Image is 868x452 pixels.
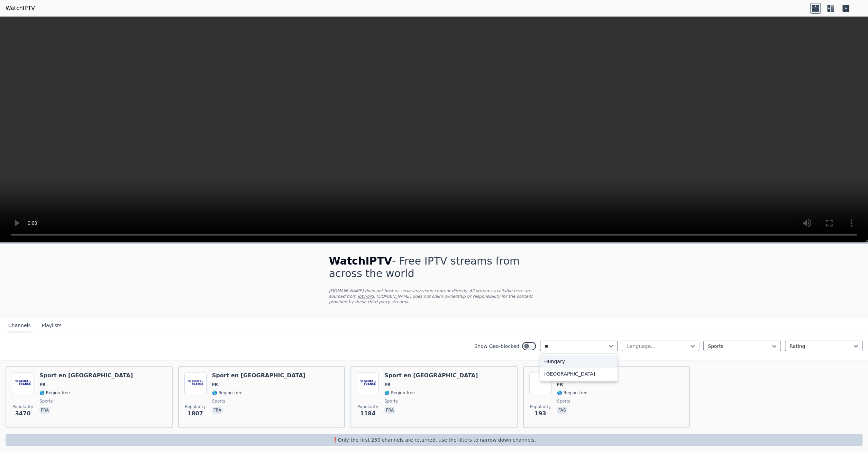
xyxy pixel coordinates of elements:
label: Show Geo-blocked [474,343,519,350]
div: [GEOGRAPHIC_DATA] [540,368,618,380]
span: FR [39,382,45,387]
span: sports [384,398,398,404]
a: WatchIPTV [6,4,35,12]
h1: - Free IPTV streams from across the world [329,255,539,280]
span: 🌎 Region-free [557,390,587,396]
span: 1184 [360,409,376,418]
span: Popularity [12,404,33,409]
span: 🌎 Region-free [384,390,415,396]
img: Sport en France [184,372,207,394]
p: fra [39,407,50,414]
button: Playlists [42,319,62,332]
span: sports [39,398,53,404]
span: 🌎 Region-free [212,390,243,396]
h6: Sport en [GEOGRAPHIC_DATA] [384,372,478,379]
span: FR [212,382,218,387]
p: fas [557,407,567,414]
span: 🌎 Region-free [39,390,70,396]
span: WatchIPTV [329,255,392,267]
span: Popularity [530,404,551,409]
p: ❗️Only the first 250 channels are returned, use the filters to narrow down channels. [8,436,860,443]
h6: Sport en [GEOGRAPHIC_DATA] [212,372,305,379]
h6: Sport en [GEOGRAPHIC_DATA] [39,372,133,379]
span: 1807 [188,409,203,418]
span: sports [557,398,570,404]
img: Poker TV [529,372,551,394]
span: 3470 [15,409,31,418]
span: Popularity [185,404,206,409]
a: iptv-org [358,294,374,299]
p: [DOMAIN_NAME] does not host or serve any video content directly. All streams available here are s... [329,288,539,305]
img: Sport en France [357,372,379,394]
span: FR [384,382,390,387]
span: 193 [534,409,546,418]
button: Channels [8,319,31,332]
img: Sport en France [12,372,34,394]
p: fra [384,407,395,414]
span: FR [557,382,563,387]
span: Popularity [357,404,378,409]
span: sports [212,398,225,404]
p: fra [212,407,223,414]
div: Hungary [540,355,618,368]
